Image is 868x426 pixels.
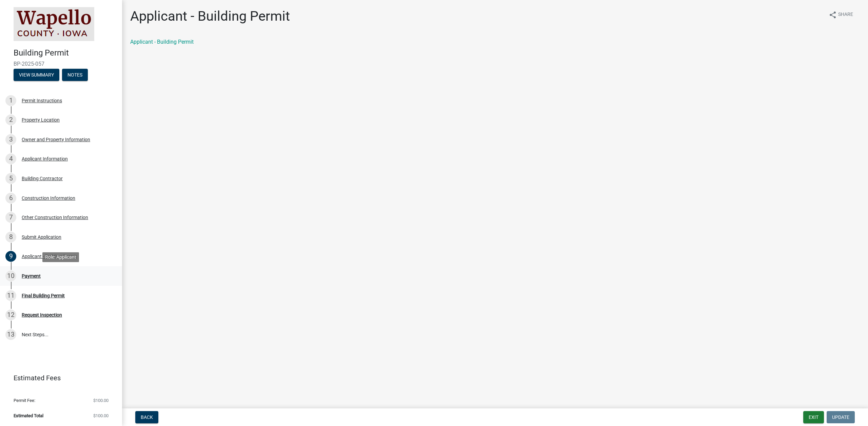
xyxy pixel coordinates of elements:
div: Applicant Information [22,156,68,161]
div: 1 [5,95,16,106]
div: Submit Application [22,235,61,239]
div: 3 [5,134,16,145]
div: Construction Information [22,196,75,200]
div: Building Contractor [22,176,63,181]
wm-modal-confirm: Notes [62,72,88,78]
div: 4 [5,153,16,164]
i: share [829,11,837,19]
div: Final Building Permit [22,293,65,298]
div: 12 [5,310,16,320]
div: 9 [5,251,16,262]
div: Applicant - Building Permit [22,254,77,259]
div: Payment [22,274,41,278]
span: $100.00 [93,398,108,403]
div: 8 [5,232,16,242]
div: 10 [5,271,16,281]
div: Owner and Property Information [22,137,90,142]
span: Estimated Total [14,413,43,418]
div: Request Inspection [22,313,62,317]
div: Role: Applicant [42,252,79,262]
div: Other Construction Information [22,215,88,220]
wm-modal-confirm: Summary [14,72,59,78]
a: Estimated Fees [5,371,111,385]
button: shareShare [823,8,859,21]
div: 6 [5,193,16,204]
span: Back [141,414,153,420]
div: 13 [5,329,16,340]
h1: Applicant - Building Permit [130,8,290,24]
button: Update [827,411,855,423]
span: Share [838,11,853,19]
div: 11 [5,290,16,301]
div: Permit Instructions [22,98,62,103]
div: 7 [5,212,16,223]
span: Permit Fee: [14,398,35,403]
h4: Building Permit [14,48,117,58]
div: 5 [5,173,16,184]
span: $100.00 [93,413,108,418]
div: Property Location [22,118,60,122]
button: View Summary [14,69,59,81]
a: Applicant - Building Permit [130,39,194,45]
div: 2 [5,114,16,125]
button: Back [135,411,158,423]
img: Wapello County, Iowa [14,7,94,41]
button: Notes [62,69,88,81]
span: BP-2025-057 [14,61,108,67]
button: Exit [803,411,824,423]
span: Update [832,414,849,420]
